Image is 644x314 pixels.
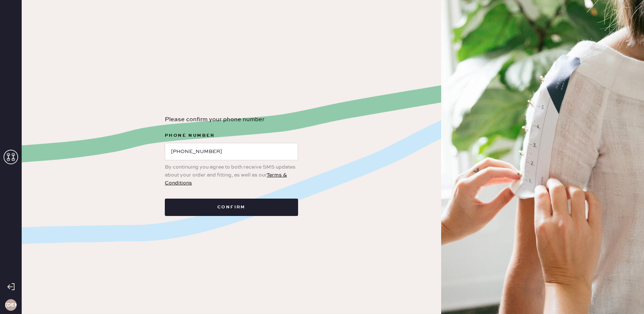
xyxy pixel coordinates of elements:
[165,115,298,124] div: Please confirm your phone number
[165,199,298,216] button: Confirm
[165,160,298,187] div: By continuing you agree to both receive SMS updates about your order and fitting, as well as our
[5,302,17,307] h3: [DEMOGRAPHIC_DATA]
[165,131,298,140] label: Phone Number
[165,143,298,160] input: e.g (XXX) XXXXXX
